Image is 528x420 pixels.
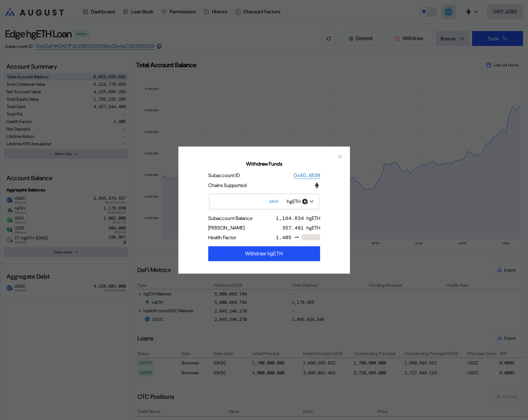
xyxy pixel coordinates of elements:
div: hgETH [306,224,320,231]
div: Health Factor [208,234,236,240]
div: 1,164.834 [276,215,304,221]
code: 0x40...6539 [294,172,320,178]
div: Open menu for selecting token for payment [284,196,317,207]
span: 1.405 [276,234,292,240]
a: 0x40...6539 [294,172,320,179]
img: open token selector [310,200,314,203]
div: hgETH [306,215,320,221]
button: close modal [335,152,345,162]
button: Withdraw hgETH [208,246,320,261]
img: Ethereum [313,182,320,189]
img: hgETH.png [302,199,308,204]
div: hgETH [287,198,301,205]
div: 357.491 [282,224,304,231]
img: svg+xml,%3c [305,200,309,204]
button: MAX [268,194,281,208]
h2: Withdraw Funds [188,161,340,167]
div: [PERSON_NAME] [208,224,245,231]
div: Subaccount Balance [208,215,253,221]
div: Subaccount ID [208,172,240,179]
div: Chains Supported [208,182,246,189]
